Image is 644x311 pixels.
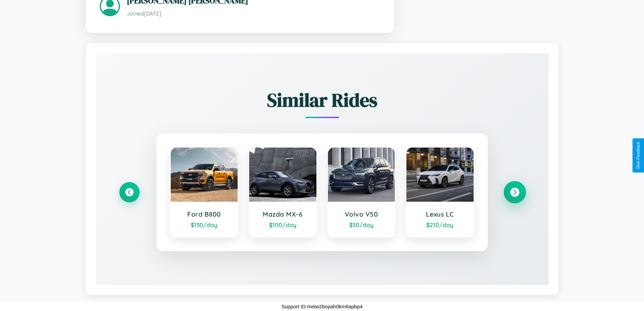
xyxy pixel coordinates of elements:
[281,302,362,311] p: Support ID: metw2bopah0km6apbp4
[177,210,231,218] h3: Ford B800
[119,87,525,113] h2: Similar Rides
[335,221,388,228] div: $ 30 /day
[413,221,467,228] div: $ 210 /day
[327,147,396,238] a: Volvo V50$30/day
[248,147,317,238] a: Mazda MX-6$100/day
[413,210,467,218] h3: Lexus LC
[406,147,474,238] a: Lexus LC$210/day
[335,210,388,218] h3: Volvo V50
[170,147,239,238] a: Ford B800$130/day
[256,221,310,228] div: $ 100 /day
[177,221,231,228] div: $ 130 /day
[636,142,641,169] div: Give Feedback
[127,9,380,19] p: Joined [DATE]
[256,210,310,218] h3: Mazda MX-6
